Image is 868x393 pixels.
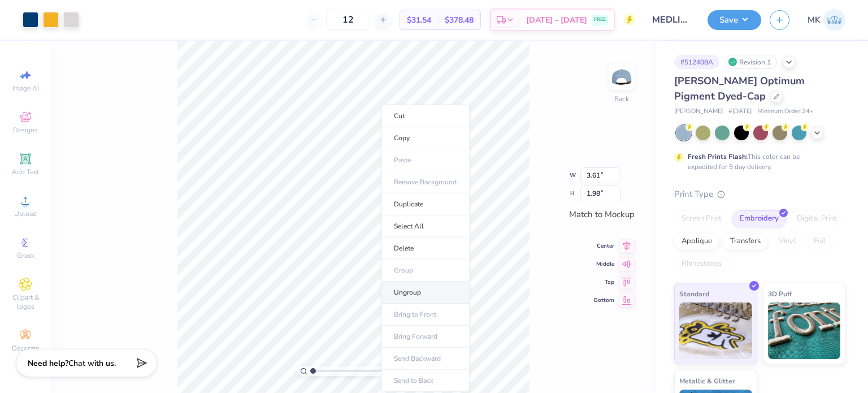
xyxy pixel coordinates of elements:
li: Delete [381,237,470,260]
span: Center [594,242,614,250]
span: Decorate [12,344,39,353]
span: Middle [594,260,614,268]
div: Embroidery [732,210,786,227]
span: MK [808,14,821,27]
div: Vinyl [771,233,803,250]
span: [PERSON_NAME] [674,107,723,116]
img: Muskan Kumari [823,9,845,31]
li: Cut [381,105,470,127]
span: Standard [679,288,709,300]
li: Select All [381,215,470,237]
div: Rhinestones [674,256,729,273]
span: Image AI [12,84,39,93]
div: Applique [674,233,719,250]
div: Foil [806,233,833,250]
img: Standard [679,303,752,359]
div: Screen Print [674,210,729,227]
span: Upload [14,209,37,218]
div: Digital Print [789,210,844,227]
strong: Need help? [28,358,68,369]
input: – – [326,10,370,30]
span: [DATE] - [DATE] [526,14,587,26]
span: Bottom [594,296,614,304]
div: # 512408A [674,55,719,69]
span: FREE [594,16,606,24]
div: Revision 1 [725,55,777,69]
span: # [DATE] [728,107,752,116]
span: Minimum Order: 24 + [757,107,814,116]
span: $378.48 [445,14,474,26]
img: Back [610,66,633,88]
span: Designs [13,126,38,135]
li: Ungroup [381,282,470,304]
span: Add Text [12,167,39,176]
strong: Fresh Prints Flash: [688,152,748,161]
span: [PERSON_NAME] Optimum Pigment Dyed-Cap [674,74,805,103]
input: Untitled Design [644,8,699,31]
div: Back [614,94,629,104]
span: Metallic & Glitter [679,375,735,387]
button: Save [708,10,761,30]
span: Chat with us. [68,358,116,369]
li: Copy [381,127,470,149]
span: 3D Puff [768,288,792,300]
span: $31.54 [407,14,431,26]
span: Greek [17,251,34,260]
div: Print Type [674,188,845,201]
span: Clipart & logos [6,293,45,311]
img: 3D Puff [768,303,841,359]
li: Duplicate [381,193,470,215]
span: Top [594,278,614,286]
a: MK [808,9,845,31]
div: This color can be expedited for 5 day delivery. [688,152,827,172]
div: Transfers [723,233,768,250]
